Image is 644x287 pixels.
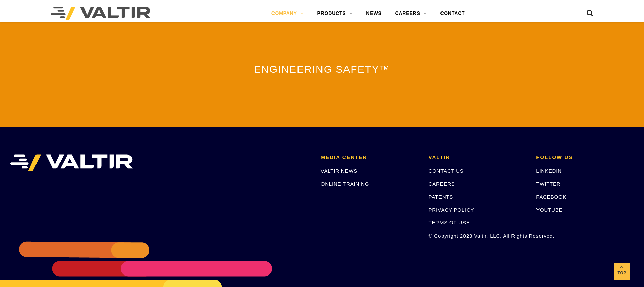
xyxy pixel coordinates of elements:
[536,181,560,187] a: TWITTER
[429,220,470,225] a: TERMS OF USE
[359,7,388,20] a: NEWS
[536,168,562,174] a: LINKEDIN
[536,154,634,160] h2: FOLLOW US
[614,263,630,280] a: Top
[311,7,360,20] a: PRODUCTS
[10,154,133,171] img: VALTIR
[536,207,563,213] a: YOUTUBE
[429,181,455,187] a: CAREERS
[429,168,464,174] a: CONTACT US
[265,7,311,20] a: COMPANY
[388,7,434,20] a: CAREERS
[51,7,150,20] img: Valtir
[429,207,474,213] a: PRIVACY POLICY
[429,154,526,160] h2: VALTIR
[429,232,526,240] p: © Copyright 2023 Valtir, LLC. All Rights Reserved.
[614,269,630,277] span: Top
[254,64,390,75] span: ENGINEERING SAFETY™
[536,194,566,200] a: FACEBOOK
[429,194,453,200] a: PATENTS
[321,168,357,174] a: VALTIR NEWS
[321,154,419,160] h2: MEDIA CENTER
[321,181,369,187] a: ONLINE TRAINING
[433,7,472,20] a: CONTACT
